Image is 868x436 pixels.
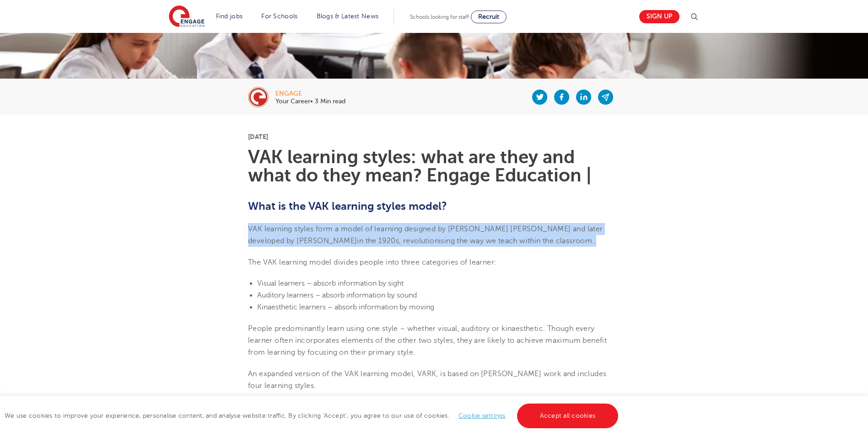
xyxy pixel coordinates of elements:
a: Recruit [471,11,507,23]
span: Recruit [478,13,499,20]
h1: VAK learning styles: what are they and what do they mean? Engage Education | [248,148,620,185]
a: For Schools [261,13,297,20]
span: Visual learners – absorb information by sight [257,279,404,287]
span: Auditory learners – absorb information by sound [257,291,417,299]
p: [DATE] [248,133,620,140]
a: Cookie settings [458,412,506,419]
span: Kinaesthetic learners – absorb information by moving [257,303,434,311]
span: in the 1920s, revolutionising the way we teach within the classroom. [357,237,594,245]
img: Engage Education [169,5,205,28]
p: Your Career• 3 Min read [275,98,345,105]
span: VAK learning styles form a model of learning designed by [PERSON_NAME] [PERSON_NAME] and later de... [248,225,603,245]
span: Schools looking for staff [410,14,469,20]
span: People predominantly learn using one style – whether visual, auditory or kinaesthetic. Though eve... [248,324,607,357]
a: Find jobs [216,13,243,20]
span: The VAK learning model divides people into three categories of learner: [248,258,496,266]
span: An expanded version of the VAK learning model, VARK, is based on [PERSON_NAME] work and includes ... [248,370,606,390]
div: engage [275,90,345,97]
b: What is the VAK learning styles model? [248,200,447,213]
span: We use cookies to improve your experience, personalise content, and analyse website traffic. By c... [5,412,620,419]
a: Accept all cookies [517,404,619,428]
a: Blogs & Latest News [317,13,379,20]
a: Sign up [639,10,679,23]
